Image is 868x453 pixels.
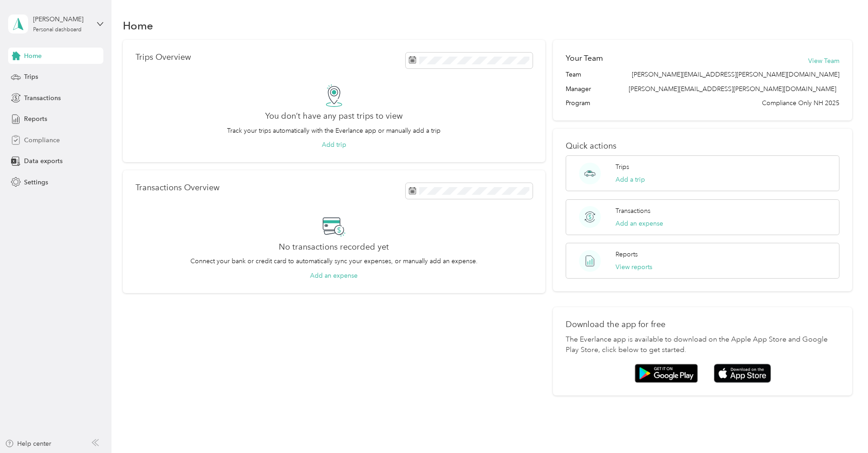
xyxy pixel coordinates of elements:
[227,126,441,135] p: Track your trips automatically with the Everlance app or manually add a trip
[33,27,82,33] div: Personal dashboard
[33,14,90,24] div: [PERSON_NAME]
[24,114,47,124] span: Reports
[190,256,478,266] p: Connect your bank or credit card to automatically sync your expenses, or manually add an expense.
[566,320,839,329] p: Download the app for free
[616,162,629,172] p: Trips
[616,175,645,184] button: Add a trip
[566,141,839,151] p: Quick actions
[808,56,839,66] button: View Team
[566,70,581,79] span: Team
[566,334,839,356] p: The Everlance app is available to download on the Apple App Store and Google Play Store, click be...
[24,51,42,61] span: Home
[629,85,836,93] span: [PERSON_NAME][EMAIL_ADDRESS][PERSON_NAME][DOMAIN_NAME]
[616,206,650,216] p: Transactions
[817,402,868,453] iframe: Everlance-gr Chat Button Frame
[566,53,603,64] h2: Your Team
[310,271,358,280] button: Add an expense
[635,364,698,383] img: Google play
[279,242,389,252] h2: No transactions recorded yet
[24,93,61,103] span: Transactions
[616,219,663,228] button: Add an expense
[24,135,60,145] span: Compliance
[123,21,153,30] h1: Home
[24,72,38,82] span: Trips
[24,178,48,187] span: Settings
[566,98,590,108] span: Program
[566,84,591,94] span: Manager
[24,156,63,166] span: Data exports
[265,111,402,121] h2: You don’t have any past trips to view
[632,70,839,79] span: [PERSON_NAME][EMAIL_ADDRESS][PERSON_NAME][DOMAIN_NAME]
[136,53,191,62] p: Trips Overview
[762,98,839,108] span: Compliance Only NH 2025
[136,183,219,193] p: Transactions Overview
[616,262,652,272] button: View reports
[714,364,771,383] img: App store
[616,250,638,259] p: Reports
[5,439,51,448] button: Help center
[322,140,346,149] button: Add trip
